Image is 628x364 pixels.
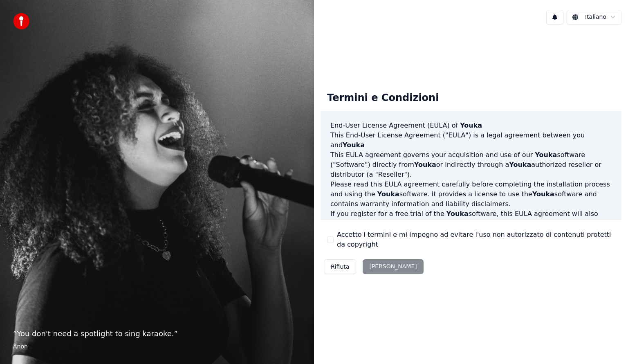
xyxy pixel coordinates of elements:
label: Accetto i termini e mi impegno ad evitare l'uso non autorizzato di contenuti protetti da copyright [337,230,615,249]
button: Rifiuta [324,259,356,274]
p: Please read this EULA agreement carefully before completing the installation process and using th... [330,180,612,209]
div: Termini e Condizioni [321,85,445,111]
img: youka [13,13,29,29]
span: Youka [446,210,469,218]
span: Youka [460,121,482,129]
p: This End-User License Agreement ("EULA") is a legal agreement between you and [330,130,612,150]
span: Youka [414,161,436,169]
span: Youka [343,141,365,149]
span: Youka [509,161,531,169]
h3: End-User License Agreement (EULA) of [330,121,612,130]
footer: Anon [13,343,301,351]
p: This EULA agreement governs your acquisition and use of our software ("Software") directly from o... [330,150,612,180]
span: Youka [549,220,571,227]
span: Youka [377,190,399,198]
span: Youka [532,190,554,198]
p: If you register for a free trial of the software, this EULA agreement will also govern that trial... [330,209,612,248]
span: Youka [535,151,557,159]
p: “ You don't need a spotlight to sing karaoke. ” [13,328,301,339]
